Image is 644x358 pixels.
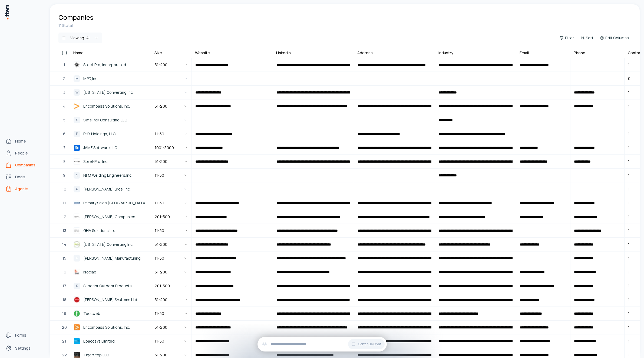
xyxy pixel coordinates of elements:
[625,224,633,237] span: 1
[348,339,385,349] button: Continue Chat
[83,186,131,192] span: [PERSON_NAME] Bros.,Inc.
[625,72,634,85] span: 0
[83,200,147,206] span: Primary Sales [GEOGRAPHIC_DATA]
[625,141,633,154] span: 1
[625,100,633,112] span: 1
[74,131,80,137] div: P
[83,62,126,68] span: Steel-Pro, Incorporated
[74,117,80,123] div: S
[15,346,31,351] span: Settings
[74,89,80,96] div: W
[83,269,96,275] span: Isoclad
[586,35,593,41] span: Sort
[83,172,132,178] span: NFM Welding Engineers,Inc.
[70,238,151,251] a: Wisconsin Converting Inc.[US_STATE] Converting Inc.
[70,252,151,265] a: H[PERSON_NAME] Manufacturing
[625,335,633,347] span: 1
[70,35,90,41] div: Viewing:
[625,59,633,71] span: 1
[62,352,67,358] span: 22
[83,214,135,220] span: [PERSON_NAME] Companies
[557,34,576,42] button: Filter
[625,169,633,182] span: 1
[83,89,133,95] span: [US_STATE] Converting,Inc
[83,159,108,165] span: Steel-Pro, Inc.
[276,50,291,56] div: LinkedIn
[58,13,93,22] h1: Companies
[70,86,151,99] a: W[US_STATE] Converting,Inc
[73,50,84,56] div: Name
[83,283,132,289] span: Superior Outdoor Products
[70,72,151,85] a: MMPD,Inc
[83,145,117,151] span: JAMF Software LLC
[83,338,115,344] span: Epaccsys Limited
[358,342,381,346] span: Continue Chat
[625,252,633,265] span: 1
[63,172,65,178] span: 9
[62,255,66,261] span: 15
[63,131,65,137] span: 6
[70,127,151,140] a: PPHX Holdings, LLC
[625,266,633,278] span: 1
[15,186,28,192] span: Agents
[83,324,130,330] span: Encompass Solutions, Inc.
[70,224,151,237] a: GHA Solutions LtdGHA Solutions Ltd
[83,311,100,317] span: Teccweb
[15,333,26,338] span: Forms
[15,174,25,180] span: Deals
[74,338,80,344] img: Epaccsys Limited
[598,34,631,42] button: Edit Columns
[62,214,66,220] span: 12
[357,50,373,56] div: Address
[74,283,80,289] div: S
[83,103,130,109] span: Encompass Solutions, Inc.
[62,241,66,247] span: 14
[74,62,80,68] img: Steel-Pro, Incorporated
[64,62,65,68] span: 1
[625,155,633,168] span: 1
[195,50,210,56] div: Website
[70,321,151,334] a: Encompass Solutions, Inc.Encompass Solutions, Inc.
[70,183,151,196] a: A[PERSON_NAME] Bros.,Inc.
[74,296,80,303] img: Marco Beverage Systems Ltd.
[74,241,80,248] img: Wisconsin Converting Inc.
[70,114,151,127] a: SSimsTrak Consulting,LLC
[70,279,151,292] a: SSuperior Outdoor Products
[3,183,44,194] a: Agents
[625,86,633,99] span: 1
[62,269,66,275] span: 16
[62,338,66,344] span: 21
[15,138,26,144] span: Home
[83,117,127,123] span: SimsTrak Consulting,LLC
[63,76,65,82] span: 2
[625,197,633,209] span: 1
[74,310,80,317] img: Teccweb
[74,269,80,275] img: Isoclad
[74,227,80,234] img: GHA Solutions Ltd
[70,155,151,168] a: Steel-Pro, Inc.Steel-Pro, Inc.
[74,158,80,165] img: Steel-Pro, Inc.
[154,50,162,56] div: Size
[520,50,529,56] div: Email
[83,228,115,234] span: GHA Solutions Ltd
[63,89,65,95] span: 3
[74,103,80,109] img: Encompass Solutions, Inc.
[63,159,65,165] span: 8
[3,343,44,354] a: Settings
[70,266,151,279] a: IsocladIsoclad
[74,324,80,331] img: Encompass Solutions, Inc.
[74,214,80,220] img: Doerfer Companies
[83,241,133,247] span: [US_STATE] Converting Inc.
[83,352,109,358] span: TigerStop LLC
[3,148,44,159] a: People
[625,280,633,292] span: 1
[70,58,151,71] a: Steel-Pro, IncorporatedSteel-Pro, Incorporated
[574,50,585,56] div: Phone
[74,144,80,151] img: JAMF Software LLC
[74,255,80,262] div: H
[83,131,115,137] span: PHX Holdings, LLC
[70,141,151,154] a: JAMF Software LLCJAMF Software LLC
[625,238,633,251] span: 1
[62,186,66,192] span: 10
[74,75,80,82] div: M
